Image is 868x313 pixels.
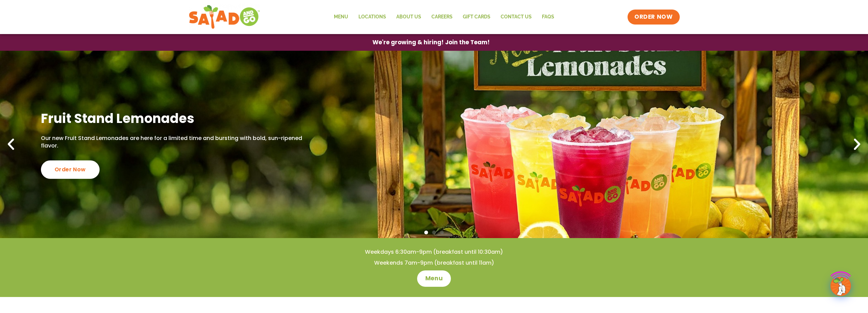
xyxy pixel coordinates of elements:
a: Menu [329,9,353,25]
a: Contact Us [496,9,537,25]
a: Menu [417,270,451,287]
a: About Us [391,9,426,25]
span: ORDER NOW [634,13,673,21]
span: Go to slide 3 [440,231,444,234]
span: Go to slide 2 [432,231,436,234]
p: Our new Fruit Stand Lemonades are here for a limited time and bursting with bold, sun-ripened fla... [41,135,314,150]
a: Careers [426,9,458,25]
a: We're growing & hiring! Join the Team! [362,34,500,50]
h2: Fruit Stand Lemonades [41,110,314,127]
h4: Weekdays 6:30am-9pm (breakfast until 10:30am) [14,248,854,256]
a: GIFT CARDS [458,9,496,25]
h4: Weekends 7am-9pm (breakfast until 11am) [14,259,854,267]
span: Menu [425,275,443,283]
nav: Menu [329,9,559,25]
img: new-SAG-logo-768×292 [189,3,261,31]
div: Previous slide [3,137,18,152]
a: ORDER NOW [628,10,679,25]
div: Order Now [41,160,100,179]
span: Go to slide 1 [424,231,428,234]
a: FAQs [537,9,559,25]
span: We're growing & hiring! Join the Team! [372,40,490,45]
a: Locations [353,9,391,25]
div: Next slide [850,137,865,152]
